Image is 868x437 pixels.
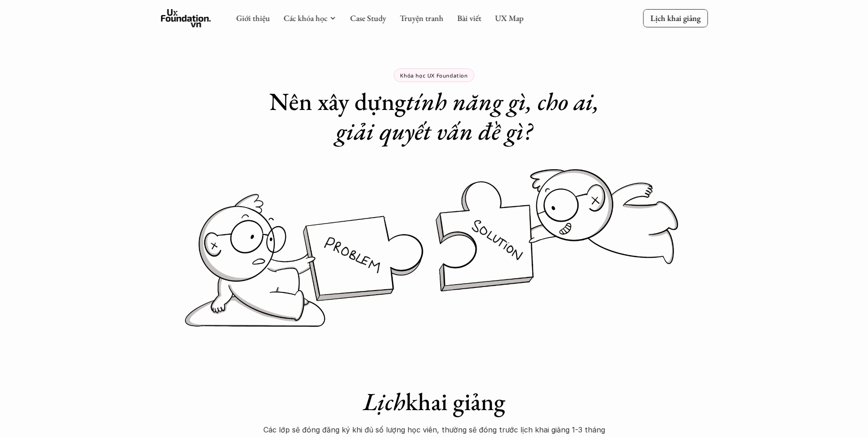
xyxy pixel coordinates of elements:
a: Truyện tranh [400,13,443,23]
h1: khai giảng [252,387,616,416]
p: Lịch khai giảng [650,13,700,23]
a: Case Study [350,13,386,23]
a: Các khóa học [283,13,327,23]
em: Lịch [363,385,406,417]
em: tính năng gì, cho ai, giải quyết vấn đề gì? [336,85,605,147]
a: UX Map [495,13,524,23]
h1: Nên xây dựng [252,87,616,146]
a: Bài viết [457,13,481,23]
a: Lịch khai giảng [643,9,708,27]
a: Giới thiệu [236,13,270,23]
p: Khóa học UX Foundation [400,72,467,78]
p: Các lớp sẽ đóng đăng ký khi đủ số lượng học viên, thường sẽ đóng trước lịch khai giảng 1-3 tháng [252,423,616,437]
